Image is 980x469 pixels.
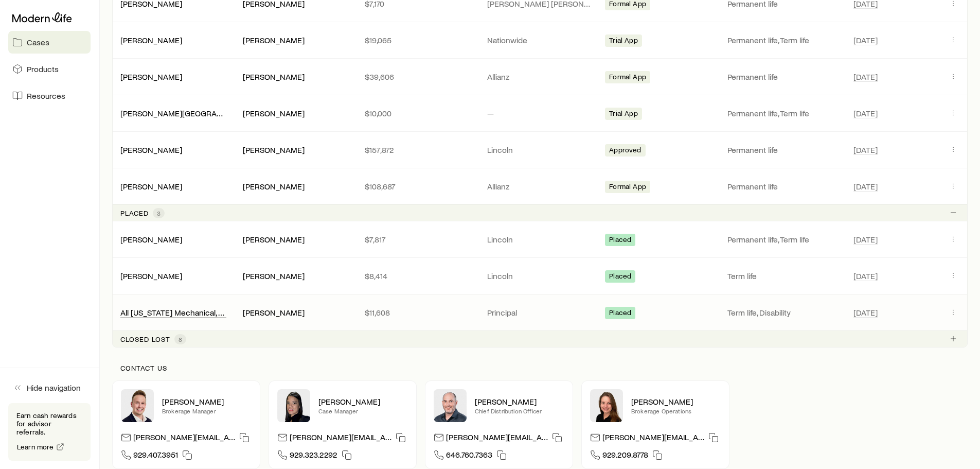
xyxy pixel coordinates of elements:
div: [PERSON_NAME] [243,35,305,46]
div: All [US_STATE] Mechanical, LLC [120,307,226,318]
p: [PERSON_NAME] [318,396,408,407]
a: [PERSON_NAME] [120,234,182,244]
p: Lincoln [487,145,593,155]
p: Principal [487,307,593,318]
span: Products [27,64,59,74]
div: [PERSON_NAME] [243,234,305,245]
div: [PERSON_NAME] [243,181,305,192]
p: Contact us [120,364,959,372]
img: Dan Pierson [434,389,467,422]
a: [PERSON_NAME] [120,72,182,81]
span: Learn more [17,443,54,450]
span: [DATE] [853,72,878,82]
a: [PERSON_NAME] [120,271,182,281]
p: $10,000 [365,108,471,118]
p: Allianz [487,72,593,82]
span: Cases [27,37,49,47]
p: $108,687 [365,181,471,192]
span: Resources [27,91,65,101]
div: [PERSON_NAME] [120,271,182,282]
p: Brokerage Operations [631,407,721,415]
p: Permanent life, Term life [727,108,842,118]
span: 646.760.7363 [446,449,492,463]
a: Resources [8,84,91,107]
div: [PERSON_NAME] [120,181,182,192]
p: Placed [120,209,149,217]
span: 929.209.8778 [602,449,648,463]
div: [PERSON_NAME][GEOGRAPHIC_DATA] [120,108,226,119]
p: Term life, Disability [727,307,842,318]
img: Ellen Wall [590,389,623,422]
span: [DATE] [853,181,878,192]
p: Permanent life [727,181,842,192]
div: [PERSON_NAME] [243,307,305,318]
span: Trial App [609,109,637,120]
span: 929.323.2292 [290,449,337,463]
span: Hide navigation [27,383,81,393]
a: [PERSON_NAME] [120,35,182,45]
span: 3 [157,209,161,217]
span: Placed [609,235,631,246]
span: Formal App [609,73,646,83]
p: Case Manager [318,407,408,415]
p: $7,817 [365,234,471,245]
p: Nationwide [487,35,593,45]
p: Lincoln [487,271,593,281]
p: $39,606 [365,72,471,82]
div: [PERSON_NAME] [120,145,182,155]
p: — [487,108,593,118]
p: Earn cash rewards for advisor referrals. [16,411,82,436]
span: [DATE] [853,35,878,45]
p: $19,065 [365,35,471,45]
p: [PERSON_NAME][EMAIL_ADDRESS][DOMAIN_NAME] [602,432,704,446]
img: Elana Hasten [277,389,310,422]
p: [PERSON_NAME] [475,396,564,407]
p: $11,608 [365,307,471,318]
a: Cases [8,31,91,54]
a: [PERSON_NAME] [120,181,182,191]
p: Lincoln [487,234,593,245]
a: [PERSON_NAME][GEOGRAPHIC_DATA] [120,108,259,118]
span: Approved [609,146,641,157]
div: [PERSON_NAME] [243,72,305,82]
div: [PERSON_NAME] [120,72,182,82]
span: 929.407.3951 [133,449,178,463]
div: [PERSON_NAME] [120,35,182,46]
span: [DATE] [853,307,878,318]
p: $157,872 [365,145,471,155]
p: [PERSON_NAME] [162,396,252,407]
p: Brokerage Manager [162,407,252,415]
span: Trial App [609,36,637,47]
span: Placed [609,308,631,319]
p: Permanent life [727,145,842,155]
span: [DATE] [853,108,878,118]
a: All [US_STATE] Mechanical, LLC [120,307,231,317]
p: Permanent life, Term life [727,35,842,45]
div: [PERSON_NAME] [243,145,305,155]
div: Earn cash rewards for advisor referrals.Learn more [8,403,91,461]
p: Permanent life, Term life [727,234,842,245]
button: Hide navigation [8,376,91,399]
div: [PERSON_NAME] [243,271,305,282]
p: Permanent life [727,72,842,82]
span: [DATE] [853,271,878,281]
p: $8,414 [365,271,471,281]
p: Closed lost [120,335,170,343]
p: [PERSON_NAME] [631,396,721,407]
a: Products [8,58,91,80]
p: Term life [727,271,842,281]
p: [PERSON_NAME][EMAIL_ADDRESS][DOMAIN_NAME] [290,432,391,446]
span: Placed [609,272,631,283]
p: [PERSON_NAME][EMAIL_ADDRESS][DOMAIN_NAME] [133,432,235,446]
span: 8 [179,335,182,343]
p: Allianz [487,181,593,192]
p: [PERSON_NAME][EMAIL_ADDRESS][DOMAIN_NAME] [446,432,548,446]
div: [PERSON_NAME] [243,108,305,119]
p: Chief Distribution Officer [475,407,564,415]
span: Formal App [609,182,646,193]
div: [PERSON_NAME] [120,234,182,245]
img: Derek Wakefield [121,389,154,422]
span: [DATE] [853,145,878,155]
span: [DATE] [853,234,878,245]
a: [PERSON_NAME] [120,145,182,154]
